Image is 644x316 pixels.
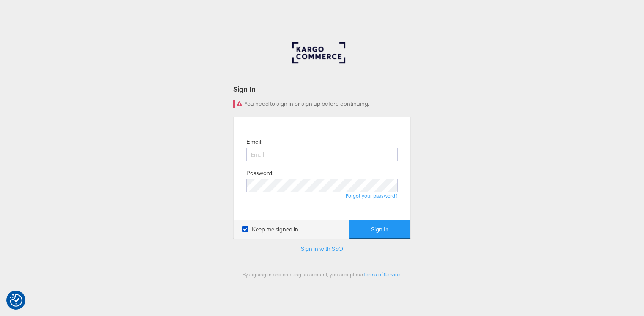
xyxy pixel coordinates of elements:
[349,220,410,239] button: Sign In
[233,271,411,278] div: By signing in and creating an account, you accept our .
[233,84,411,94] div: Sign In
[10,294,22,307] img: Revisit consent button
[233,100,411,108] div: You need to sign in or sign up before continuing.
[301,245,343,253] a: Sign in with SSO
[10,294,22,307] button: Consent Preferences
[246,148,398,161] input: Email
[346,192,398,199] a: Forgot your password?
[363,271,401,278] a: Terms of Service
[246,169,273,177] label: Password:
[246,138,262,146] label: Email:
[242,225,298,234] label: Keep me signed in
